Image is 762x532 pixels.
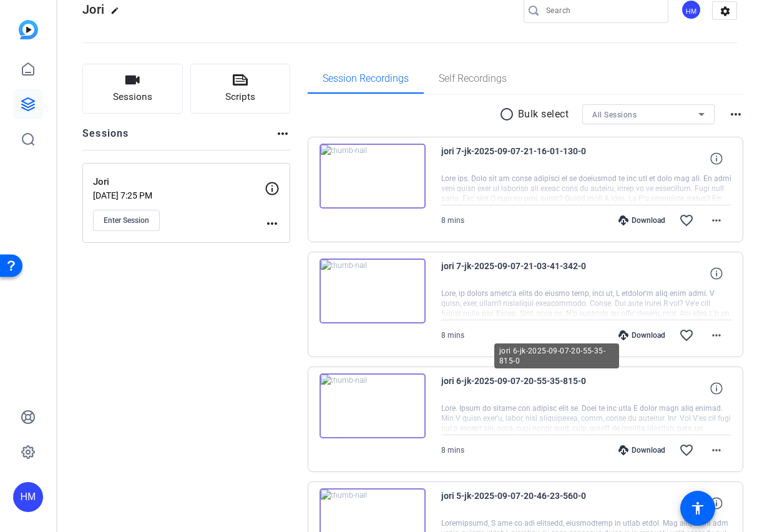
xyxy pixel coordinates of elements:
[679,213,694,228] mat-icon: favorite_border
[275,126,290,141] mat-icon: more_horiz
[612,330,672,340] div: Download
[518,107,569,122] p: Bulk select
[441,331,464,340] span: 8 mins
[82,126,129,150] h2: Sessions
[320,259,426,323] img: thumb-nail
[709,328,724,343] mat-icon: more_horiz
[82,2,104,17] span: Jori
[709,443,724,458] mat-icon: more_horiz
[612,445,672,455] div: Download
[441,446,464,455] span: 8 mins
[679,328,694,343] mat-icon: favorite_border
[82,64,183,114] button: Sessions
[441,144,672,174] span: jori 7-jk-2025-09-07-21-16-01-130-0
[546,3,658,18] input: Search
[93,175,265,189] p: Jori
[612,215,672,225] div: Download
[110,6,125,21] mat-icon: edit
[441,373,672,403] span: jori 6-jk-2025-09-07-20-55-35-815-0
[265,216,280,231] mat-icon: more_horiz
[439,74,507,84] span: Self Recordings
[679,443,694,458] mat-icon: favorite_border
[320,373,426,438] img: thumb-nail
[441,488,672,518] span: jori 5-jk-2025-09-07-20-46-23-560-0
[320,144,426,209] img: thumb-nail
[93,210,160,231] button: Enter Session
[13,482,43,512] div: HM
[225,90,255,104] span: Scripts
[93,190,265,200] p: [DATE] 7:25 PM
[709,213,724,228] mat-icon: more_horiz
[113,90,152,104] span: Sessions
[499,107,518,122] mat-icon: radio_button_unchecked
[713,2,738,21] mat-icon: settings
[441,216,464,225] span: 8 mins
[104,215,149,225] span: Enter Session
[728,107,743,122] mat-icon: more_horiz
[592,111,637,119] span: All Sessions
[19,20,38,39] img: blue-gradient.svg
[323,74,409,84] span: Session Recordings
[190,64,291,114] button: Scripts
[690,501,705,516] mat-icon: accessibility
[441,259,672,288] span: jori 7-jk-2025-09-07-21-03-41-342-0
